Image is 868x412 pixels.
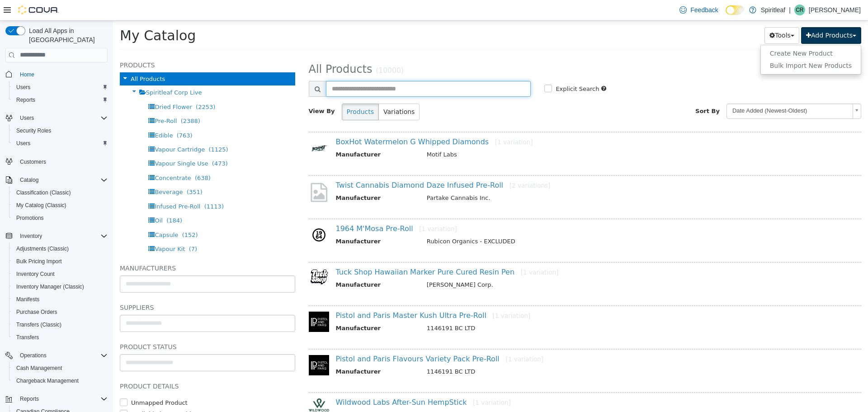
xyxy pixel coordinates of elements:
[223,346,307,358] th: Manufacturer
[16,350,50,361] button: Operations
[16,378,75,387] label: Unmapped Product
[7,39,182,50] h5: Products
[64,111,80,118] span: (763)
[196,334,216,355] img: 150
[196,291,216,311] img: 150
[13,95,39,105] a: Reports
[223,160,438,169] a: Twist Cannabis Diamond Daze Infused Pre-Roll[2 variations]
[13,256,66,267] a: Bulk Pricing Import
[196,161,216,183] img: missing-image.png
[13,213,47,223] a: Promotions
[42,97,64,104] span: Pre-Roll
[20,176,38,184] span: Catalog
[263,46,291,54] small: (10000)
[13,82,34,93] a: Users
[16,283,84,290] span: Inventory Manager (Classic)
[307,390,728,401] td: Wildwood Extraction Labs Inc.
[9,81,111,94] button: Users
[20,158,46,166] span: Customers
[13,319,108,330] span: Transfers (Classic)
[16,393,108,404] span: Reports
[16,365,62,372] span: Cash Management
[16,377,79,384] span: Chargeback Management
[223,129,307,141] th: Manufacturer
[13,138,108,149] span: Users
[13,213,108,223] span: Promotions
[13,187,75,198] a: Classification (Classic)
[223,303,307,314] th: Manufacturer
[13,332,108,343] span: Transfers
[9,374,111,387] button: Chargeback Management
[382,118,420,125] small: [1 variation]
[16,69,108,80] span: Home
[42,211,65,218] span: Capsule
[13,243,72,254] a: Adjustments (Classic)
[651,6,686,23] button: Tools
[16,350,108,361] span: Operations
[2,230,111,242] button: Inventory
[9,306,111,318] button: Purchase Orders
[16,202,66,209] span: My Catalog (Classic)
[16,321,61,328] span: Transfers (Classic)
[688,6,748,23] button: Add Products
[761,5,785,15] p: Spiritleaf
[82,154,98,161] span: (638)
[379,291,417,298] small: [1 variation]
[582,87,607,94] span: Sort By
[726,5,745,15] input: Dark Mode
[20,114,34,122] span: Users
[16,231,46,242] button: Inventory
[690,5,718,14] span: Feedback
[42,83,79,90] span: Dried Flower
[13,281,88,292] a: Inventory Manager (Classic)
[223,260,307,271] th: Manufacturer
[9,255,111,268] button: Bulk Pricing Import
[440,64,486,73] label: Explicit Search
[196,204,216,224] img: 150
[13,363,108,374] span: Cash Management
[9,268,111,280] button: Inventory Count
[9,362,111,374] button: Cash Management
[13,243,108,254] span: Adjustments (Classic)
[307,173,728,184] td: Partake Cannabis Inc.
[42,182,87,189] span: Infused Pre-Roll
[13,307,108,317] span: Purchase Orders
[196,87,222,94] span: View By
[99,139,115,146] span: (473)
[9,186,111,199] button: Classification (Classic)
[9,318,111,331] button: Transfers (Classic)
[16,156,50,167] a: Customers
[42,225,72,232] span: Vapour Kit
[196,378,216,393] img: 150
[42,111,60,118] span: Edible
[16,96,35,104] span: Reports
[2,349,111,362] button: Operations
[2,155,111,168] button: Customers
[796,5,803,15] span: CR
[13,256,108,267] span: Bulk Pricing Import
[16,84,30,91] span: Users
[223,247,446,256] a: Tuck Shop Hawaiian Marker Pure Cured Resin Pen[1 variation]
[16,258,62,265] span: Bulk Pricing Import
[16,296,39,303] span: Manifests
[360,378,398,385] small: [1 variation]
[392,335,430,342] small: [1 variation]
[614,83,736,97] span: Date Added (Newest-Oldest)
[613,83,748,98] a: Date Added (Newest-Oldest)
[2,174,111,186] button: Catalog
[13,138,34,149] a: Users
[223,173,307,184] th: Manufacturer
[307,216,728,227] td: Rubicon Organics - EXCLUDED
[16,113,108,123] span: Users
[20,71,34,78] span: Home
[2,393,111,405] button: Reports
[794,5,805,15] div: Courtney R
[16,389,82,398] label: Available by Dropship
[2,68,111,81] button: Home
[13,375,108,386] span: Chargeback Management
[20,352,47,359] span: Operations
[42,168,70,175] span: Beverage
[223,117,420,125] a: BoxHot Watermelon G Whipped Diamonds[1 variation]
[9,94,111,106] button: Reports
[13,200,70,211] a: My Catalog (Classic)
